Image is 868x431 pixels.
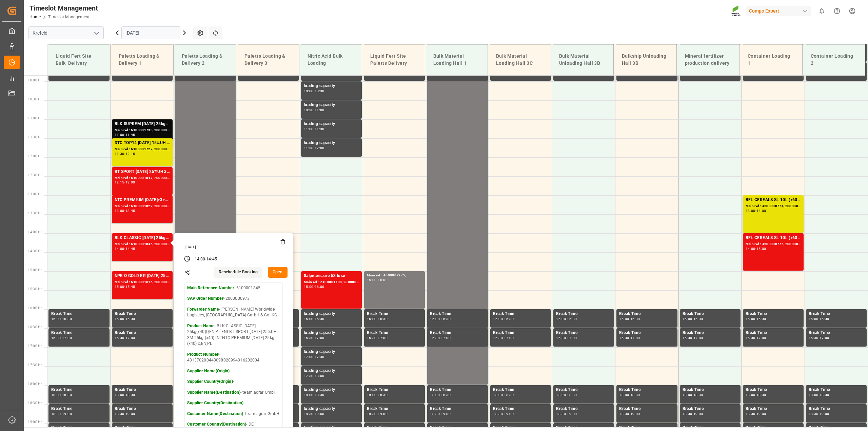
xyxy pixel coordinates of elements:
div: 13:00 [115,209,124,212]
div: - [818,336,820,339]
div: - [124,152,125,155]
div: Break Time [683,311,738,317]
div: Break Time [493,330,548,336]
div: 16:30 [619,336,629,339]
div: Break Time [683,330,738,336]
strong: Product Number [187,352,219,357]
div: - [314,336,315,339]
div: Break Time [430,406,485,412]
div: 18:30 [430,412,440,415]
div: Break Time [746,406,801,412]
div: - [314,128,315,131]
div: 17:00 [504,336,514,339]
div: 18:30 [756,393,766,396]
div: Break Time [51,330,107,336]
div: 16:30 [430,336,440,339]
div: Bulkship Unloading Hall 3B [619,50,671,70]
div: 16:30 [756,317,766,320]
div: 17:00 [756,336,766,339]
div: Break Time [809,387,864,393]
div: 17:00 [630,336,640,339]
div: 14:45 [125,247,135,250]
div: 18:30 [315,393,324,396]
div: 15:00 [115,285,124,288]
div: - [755,393,756,396]
div: 16:00 [746,317,755,320]
div: - [503,393,504,396]
div: Container Loading 2 [808,50,860,70]
div: - [124,317,125,320]
div: Main ref : 4500000774, 2000000604 [746,203,801,209]
div: - [377,278,378,281]
p: - [187,400,280,406]
div: loading capacity [304,368,359,374]
div: 19:00 [315,412,324,415]
div: 18:00 [315,374,324,377]
strong: Forwarder Name [187,307,219,312]
div: 11:00 [315,109,324,112]
div: 18:00 [556,393,566,396]
strong: Supplier Country(Destination) [187,400,244,405]
div: loading capacity [304,311,359,317]
div: Bulk Material Unloading Hall 3B [556,50,608,70]
div: Timeslot Management [29,3,98,13]
strong: Supplier Name(Destination) [187,390,240,395]
div: 18:30 [820,393,829,396]
div: - [314,393,315,396]
div: BLK CLASSIC [DATE] 25kg(x40)D,EN,PL,FNLBT SPORT [DATE] 25%UH 3M 25kg (x40) INTNTC PREMIUM [DATE] ... [115,235,170,241]
div: 16:00 [378,278,388,281]
div: NPK O GOLD KR [DATE] 25kg (x60) IT [115,273,170,279]
div: 18:00 [619,393,629,396]
div: Break Time [556,311,611,317]
div: loading capacity [304,121,359,128]
div: - [629,336,630,339]
button: Help Center [829,3,845,19]
div: - [205,256,206,262]
div: BFL CEREALS SL 10L (x60) TR (KRE) MTO [746,197,801,203]
div: 17:00 [315,336,324,339]
div: 12:15 [115,181,124,184]
div: Break Time [430,330,485,336]
div: - [440,412,441,415]
div: - [314,317,315,320]
div: 16:30 [115,336,124,339]
div: loading capacity [304,406,359,412]
div: - [818,393,820,396]
div: 18:30 [693,393,703,396]
div: 17:00 [820,336,829,339]
div: - [124,181,125,184]
div: 15:00 [304,285,314,288]
div: Main ref : 6100001847, 2000001285 [115,175,170,181]
div: - [314,90,315,93]
div: Break Time [430,387,485,393]
div: 17:30 [315,355,324,358]
div: Break Time [556,406,611,412]
div: 14:00 [746,247,755,250]
div: - [314,285,315,288]
div: 16:30 [746,336,755,339]
div: 18:00 [367,393,377,396]
div: 16:00 [315,285,324,288]
div: 16:30 [567,317,577,320]
div: - [124,285,125,288]
div: Break Time [367,406,422,412]
div: Break Time [115,406,170,412]
div: 18:30 [125,393,135,396]
div: Break Time [367,330,422,336]
div: - [61,336,62,339]
div: - [124,209,125,212]
div: Break Time [115,311,170,317]
div: 17:00 [693,336,703,339]
strong: Supplier Name(Origin) [187,369,230,373]
p: - [PERSON_NAME] Worldwide Logistics, [GEOGRAPHIC_DATA] GmbH & Co. KG [187,307,280,318]
div: 16:30 [493,336,503,339]
a: Home [29,15,41,19]
div: - [629,317,630,320]
span: 15:30 Hr [28,287,42,291]
div: 16:00 [683,317,692,320]
div: loading capacity [304,349,359,355]
div: 18:30 [62,393,72,396]
div: Break Time [746,330,801,336]
div: Liquid Fert Site Bulk Delivery [53,50,105,70]
div: - [566,336,567,339]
